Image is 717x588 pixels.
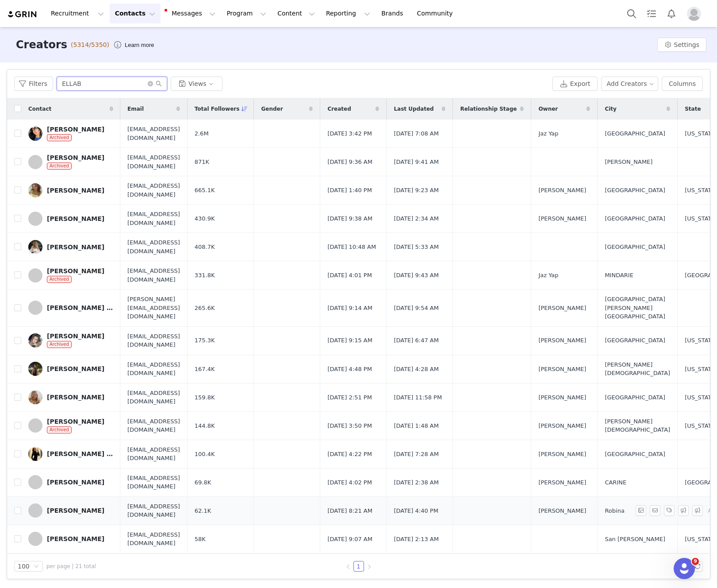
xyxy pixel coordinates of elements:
[47,418,104,425] div: [PERSON_NAME]
[47,126,104,133] div: [PERSON_NAME]
[605,186,665,195] span: [GEOGRAPHIC_DATA]
[662,77,703,91] button: Columns
[195,158,209,166] span: 871K
[127,210,180,227] span: [EMAIL_ADDRESS][DOMAIN_NAME]
[321,4,376,23] button: Reporting
[327,271,372,280] span: [DATE] 4:01 PM
[127,417,180,434] span: [EMAIL_ADDRESS][DOMAIN_NAME]
[605,336,665,345] span: [GEOGRAPHIC_DATA]
[538,105,558,113] span: Owner
[127,125,180,142] span: [EMAIL_ADDRESS][DOMAIN_NAME]
[28,183,113,197] a: [PERSON_NAME]
[47,450,113,457] div: [PERSON_NAME] [PERSON_NAME]
[605,478,626,487] span: CARINE
[394,336,439,345] span: [DATE] 6:47 AM
[394,105,433,113] span: Last Updated
[327,450,372,459] span: [DATE] 4:22 PM
[28,475,113,489] a: [PERSON_NAME]
[148,81,153,86] i: icon: close-circle
[110,4,161,23] button: Contacts
[601,77,659,91] button: Add Creators
[642,4,661,23] a: Tasks
[47,304,113,311] div: [PERSON_NAME] [PERSON_NAME]
[394,450,439,459] span: [DATE] 7:28 AM
[47,276,72,283] span: Archived
[605,535,665,544] span: San [PERSON_NAME]
[327,535,372,544] span: [DATE] 9:07 AM
[538,422,586,430] span: [PERSON_NAME]
[327,478,372,487] span: [DATE] 4:02 PM
[538,450,586,459] span: [PERSON_NAME]
[353,561,364,572] li: 1
[28,105,51,113] span: Contact
[28,212,113,226] a: [PERSON_NAME]
[57,77,167,91] input: Search...
[657,38,706,52] button: Settings
[127,238,180,255] span: [EMAIL_ADDRESS][DOMAIN_NAME]
[692,558,699,565] span: 9
[195,535,206,544] span: 58K
[394,271,439,280] span: [DATE] 9:43 AM
[161,4,221,23] button: Messages
[47,154,104,161] div: [PERSON_NAME]
[605,417,670,434] span: [PERSON_NAME][DEMOGRAPHIC_DATA]
[195,243,215,251] span: 408.7K
[261,105,283,113] span: Gender
[71,40,109,50] span: (5314/5350)
[127,182,180,199] span: [EMAIL_ADDRESS][DOMAIN_NAME]
[28,447,42,461] img: b006b180-f99d-4f81-a72b-5a1c9beadc96--s.jpg
[195,393,215,402] span: 159.8K
[605,507,624,515] span: Robina
[460,105,517,113] span: Relationship Stage
[127,360,180,378] span: [EMAIL_ADDRESS][DOMAIN_NAME]
[327,129,372,138] span: [DATE] 3:42 PM
[327,158,372,166] span: [DATE] 9:36 AM
[538,365,586,374] span: [PERSON_NAME]
[34,564,39,570] i: icon: down
[538,393,586,402] span: [PERSON_NAME]
[367,564,372,569] i: icon: right
[394,507,438,515] span: [DATE] 4:40 PM
[18,561,30,571] div: 100
[394,214,439,223] span: [DATE] 2:34 AM
[47,365,104,372] div: [PERSON_NAME]
[28,154,113,170] a: [PERSON_NAME]Archived
[28,503,113,518] a: [PERSON_NAME]
[605,105,616,113] span: City
[650,505,664,516] span: Send Email
[327,186,372,195] span: [DATE] 1:40 PM
[538,507,586,515] span: [PERSON_NAME]
[605,158,652,166] span: [PERSON_NAME]
[394,478,439,487] span: [DATE] 2:38 AM
[127,332,180,349] span: [EMAIL_ADDRESS][DOMAIN_NAME]
[345,564,351,569] i: icon: left
[47,507,104,514] div: [PERSON_NAME]
[327,214,372,223] span: [DATE] 9:38 AM
[327,507,372,515] span: [DATE] 8:21 AM
[28,532,113,546] a: [PERSON_NAME]
[394,243,439,251] span: [DATE] 5:33 AM
[605,393,665,402] span: [GEOGRAPHIC_DATA]
[195,271,215,280] span: 331.8K
[364,561,375,572] li: Next Page
[195,422,215,430] span: 144.8K
[394,186,439,195] span: [DATE] 9:23 AM
[171,77,222,91] button: Views
[28,333,113,348] a: [PERSON_NAME]Archived
[47,479,104,486] div: [PERSON_NAME]
[394,393,442,402] span: [DATE] 11:58 PM
[327,336,372,345] span: [DATE] 9:15 AM
[127,502,180,519] span: [EMAIL_ADDRESS][DOMAIN_NAME]
[605,243,665,251] span: [GEOGRAPHIC_DATA]
[46,4,109,23] button: Recruitment
[195,365,215,374] span: 167.4K
[538,271,558,280] span: Jaz Yap
[16,37,67,53] h3: Creators
[538,304,586,313] span: [PERSON_NAME]
[127,267,180,284] span: [EMAIL_ADDRESS][DOMAIN_NAME]
[412,4,462,23] a: Community
[127,530,180,548] span: [EMAIL_ADDRESS][DOMAIN_NAME]
[538,336,586,345] span: [PERSON_NAME]
[195,450,215,459] span: 100.4K
[195,214,215,223] span: 430.9K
